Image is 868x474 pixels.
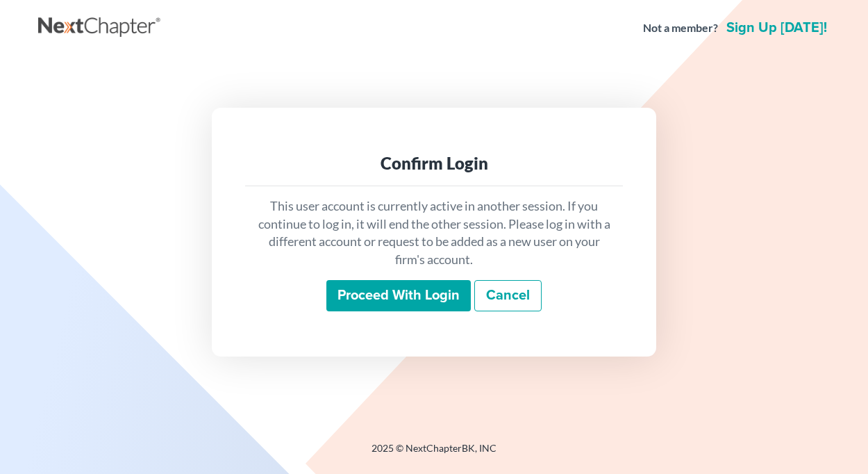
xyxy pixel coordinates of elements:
p: This user account is currently active in another session. If you continue to log in, it will end ... [256,197,612,269]
strong: Not a member? [643,20,718,36]
input: Proceed with login [326,280,471,312]
div: Confirm Login [256,152,612,174]
a: Sign up [DATE]! [724,21,830,35]
div: 2025 © NextChapterBK, INC [38,441,830,466]
a: Cancel [474,280,542,312]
